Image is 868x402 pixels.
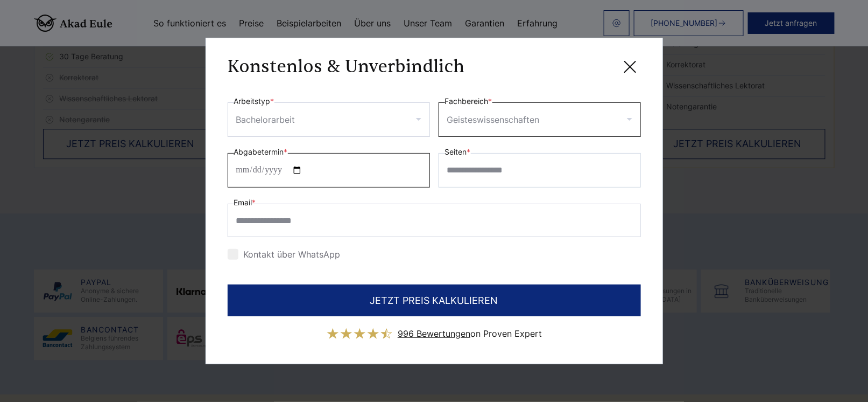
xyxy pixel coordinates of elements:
div: on Proven Expert [398,325,542,342]
label: Abgabetermin [234,145,288,158]
label: Kontakt über WhatsApp [228,249,341,260]
h3: Konstenlos & Unverbindlich [228,56,465,78]
label: Email [234,196,256,209]
div: Bachelorarbeit [236,111,295,128]
button: JETZT PREIS KALKULIEREN [228,285,641,316]
div: Geisteswissenschaften [447,111,540,128]
label: Arbeitstyp [234,95,274,108]
label: Seiten [445,145,471,158]
span: 996 Bewertungen [398,328,470,339]
label: Fachbereich [445,95,492,108]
